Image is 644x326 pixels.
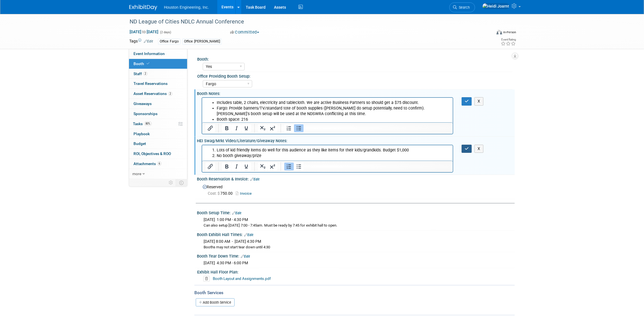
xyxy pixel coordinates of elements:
[197,209,515,216] div: Booth Setup Time:
[449,3,475,12] a: Search
[204,217,248,222] span: [DATE] 1:00 PM - 4:30 PM
[258,124,268,132] button: Subscript
[197,89,515,96] div: Booth Notes:
[497,30,502,34] img: Format-Inperson.png
[129,109,187,119] a: Sponsorships
[157,161,161,166] span: 6
[201,183,511,196] div: Reserved
[236,191,254,196] a: Invoice
[204,245,511,250] div: Booths may not start tear down until 4:30
[241,254,250,258] a: Edit
[129,29,159,34] span: [DATE] [DATE]
[133,51,165,56] span: Event Information
[129,69,187,79] a: Staff2
[132,172,141,176] span: more
[129,59,187,69] a: Booth
[197,252,515,259] div: Booth Tear Down Time:
[242,124,251,132] button: Underline
[232,163,241,170] button: Italic
[133,81,168,86] span: Travel Reservations
[129,149,187,159] a: ROI, Objectives & ROO
[206,124,215,132] button: Insert/edit link
[133,72,147,76] span: Staff
[197,230,515,238] div: Booth Exhibit Hall Times:
[204,239,261,244] span: [DATE] 8:00 AM - [DATE] 4:30 PM
[133,61,151,66] span: Booth
[197,137,515,144] div: HEI Swag/Mrkt Video/Literature/Giveaway Notes:
[204,261,248,265] span: [DATE] 4:30 PM - 6:00 PM
[182,39,222,44] div: Office: [PERSON_NAME]
[133,141,146,146] span: Budget
[503,30,516,34] div: In-Person
[176,179,187,186] td: Toggle Event Tabs
[250,177,259,181] a: Edit
[482,3,509,9] img: Heidi Joarnt
[133,91,172,96] span: Asset Reservations
[294,124,304,132] button: Bullet list
[133,161,161,166] span: Attachments
[129,129,187,139] a: Playbook
[141,30,147,34] span: to
[202,145,453,161] iframe: Rich Text Area
[459,29,516,37] div: Event Format
[129,49,187,59] a: Event Information
[202,98,453,122] iframe: Rich Text Area
[133,151,171,156] span: ROI, Objectives & ROO
[457,5,470,9] span: Search
[133,132,150,136] span: Playbook
[147,62,149,65] i: Booth reservation complete
[228,29,261,35] button: Committed
[222,124,232,132] button: Bold
[197,72,512,79] div: Office Providing Booth Setup:
[208,191,220,196] span: Cost: $
[128,17,483,27] div: ND League of Cities NDLC Annual Conference
[232,211,241,215] a: Edit
[258,163,268,170] button: Subscript
[196,298,235,306] a: Add Booth Service
[501,38,516,41] div: Event Rating
[133,101,152,106] span: Giveaways
[129,38,153,45] td: Tags
[268,163,277,170] button: Superscript
[129,5,157,10] img: ExhibitDay
[159,30,171,34] span: (2 days)
[242,163,251,170] button: Underline
[244,233,253,237] a: Edit
[222,163,232,170] button: Bold
[232,124,241,132] button: Italic
[133,111,158,116] span: Sponsorships
[194,290,515,296] div: Booth Services
[133,122,152,126] span: Tasks
[204,223,511,228] div: Can also setup [DATE] 7:00 - 7:45am. Must be ready by 7:45 for exhibit hall to open.
[197,175,515,182] div: Booth Reservation & Invoice:
[158,39,180,44] div: Office: Fargo
[294,163,304,170] button: Bullet list
[474,145,483,153] button: X
[203,277,212,281] a: Delete attachment?
[284,163,294,170] button: Numbered list
[129,119,187,129] a: Tasks80%
[129,79,187,89] a: Travel Reservations
[474,97,483,105] button: X
[208,191,235,196] span: 750.00
[166,179,176,186] td: Personalize Event Tab Strip
[284,124,294,132] button: Numbered list
[129,169,187,179] a: more
[164,5,209,9] span: Houston Engineering, Inc.
[144,122,152,126] span: 80%
[197,268,512,275] div: Exhibit Hall Floor Plan:
[213,276,271,281] a: Booth Layout and Assignments.pdf
[129,159,187,169] a: Attachments6
[144,39,153,43] a: Edit
[268,124,277,132] button: Superscript
[129,139,187,149] a: Budget
[168,92,172,96] span: 2
[197,55,512,62] div: Booth:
